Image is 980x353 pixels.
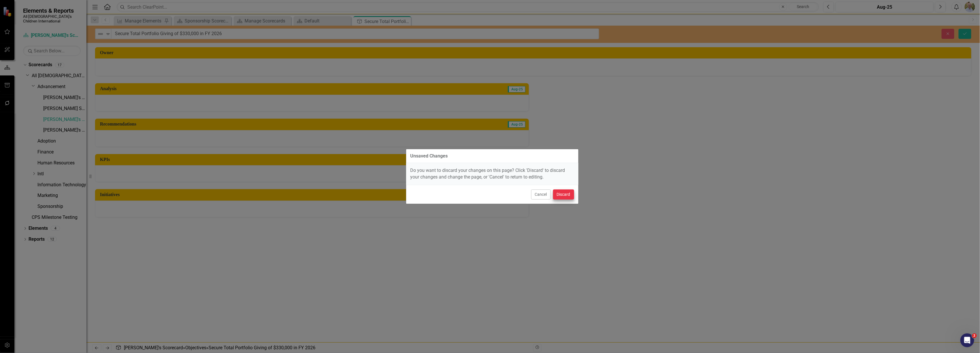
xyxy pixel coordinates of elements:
[553,189,574,200] button: Discard
[972,333,977,338] span: 2
[531,189,551,200] button: Cancel
[406,163,578,185] div: Do you want to discard your changes on this page? Click 'Discard' to discard your changes and cha...
[960,333,974,347] iframe: Intercom live chat
[410,153,448,159] div: Unsaved Changes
